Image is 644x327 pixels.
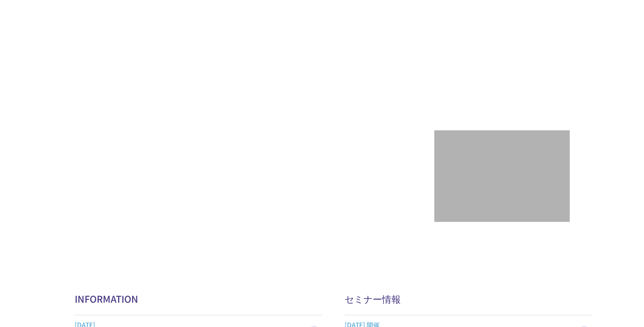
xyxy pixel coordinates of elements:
img: 契約件数 [453,144,551,213]
h2: INFORMATION [75,292,322,306]
h1: AWS ジャーニーの 成功を実現 [75,26,434,115]
p: 最上位プレミアティア サービスパートナー [449,52,555,88]
img: AWSとの戦略的協業契約 締結 [75,143,243,189]
em: AWS [491,52,512,65]
img: AWS請求代行サービス 統合管理プラン [248,143,417,189]
h2: セミナー情報 [345,292,592,306]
